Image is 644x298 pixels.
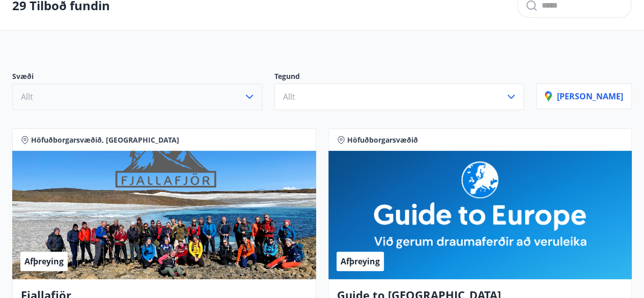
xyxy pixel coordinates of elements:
[283,91,295,102] span: Allt
[21,91,33,102] span: Allt
[31,135,179,145] span: Höfuðborgarsvæðið, [GEOGRAPHIC_DATA]
[274,71,524,84] p: Tegund
[12,71,262,84] p: Svæði
[347,135,418,145] span: Höfuðborgarsvæðið
[24,256,64,267] span: Afþreying
[536,84,632,109] button: [PERSON_NAME]
[12,84,262,110] button: Allt
[545,91,623,102] p: [PERSON_NAME]
[341,256,380,267] span: Afþreying
[274,84,524,110] button: Allt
